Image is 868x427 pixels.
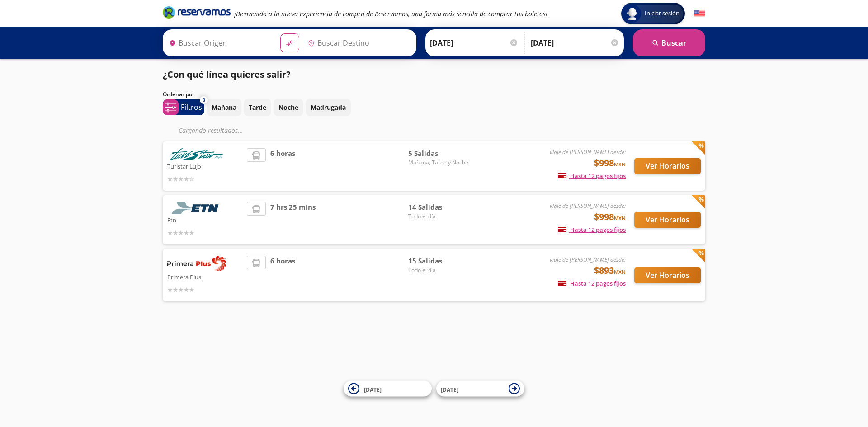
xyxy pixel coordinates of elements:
p: Primera Plus [167,271,242,282]
input: Opcional [531,32,619,54]
span: 15 Salidas [408,256,472,266]
button: [DATE] [344,381,432,397]
p: Tarde [249,103,266,112]
button: Ver Horarios [634,158,701,174]
small: MXN [614,215,626,221]
p: Filtros [181,102,202,113]
span: Hasta 12 pagos fijos [558,172,626,180]
p: Noche [278,103,298,112]
p: Ordenar por [163,90,194,99]
em: Cargando resultados ... [179,126,243,135]
small: MXN [614,161,626,168]
button: English [694,8,705,19]
span: 14 Salidas [408,202,472,212]
em: ¡Bienvenido a la nueva experiencia de compra de Reservamos, una forma más sencilla de comprar tus... [234,9,547,18]
i: Brand Logo [163,5,231,19]
span: $998 [594,210,626,224]
span: $998 [594,156,626,170]
span: [DATE] [441,385,458,393]
a: Brand Logo [163,5,231,22]
p: Mañana [212,103,236,112]
input: Buscar Origen [165,32,273,54]
button: Ver Horarios [634,267,701,283]
button: Tarde [244,99,271,116]
em: viaje de [PERSON_NAME] desde: [550,256,626,263]
img: Etn [167,202,226,214]
img: Primera Plus [167,256,226,271]
button: Noche [274,99,303,116]
span: 0 [203,96,205,104]
p: Etn [167,214,242,225]
span: $893 [594,264,626,277]
span: Hasta 12 pagos fijos [558,279,626,287]
input: Buscar Destino [304,32,412,54]
span: 7 hrs 25 mins [270,202,316,238]
p: Madrugada [311,103,346,112]
span: Hasta 12 pagos fijos [558,225,626,234]
span: 6 horas [270,256,295,295]
span: Todo el día [408,212,472,221]
p: Turistar Lujo [167,160,242,171]
span: 5 Salidas [408,148,472,159]
small: MXN [614,268,626,275]
button: Buscar [633,29,705,56]
button: Mañana [207,99,241,116]
button: Ver Horarios [634,212,701,228]
em: viaje de [PERSON_NAME] desde: [550,148,626,156]
span: Iniciar sesión [641,9,683,18]
p: ¿Con qué línea quieres salir? [163,68,291,81]
button: [DATE] [436,381,524,397]
span: 6 horas [270,148,295,184]
button: 0Filtros [163,99,204,115]
input: Elegir Fecha [430,32,519,54]
em: viaje de [PERSON_NAME] desde: [550,202,626,210]
img: Turistar Lujo [167,148,226,160]
span: Mañana, Tarde y Noche [408,159,472,167]
span: [DATE] [364,385,382,393]
span: Todo el día [408,266,472,274]
button: Madrugada [306,99,351,116]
